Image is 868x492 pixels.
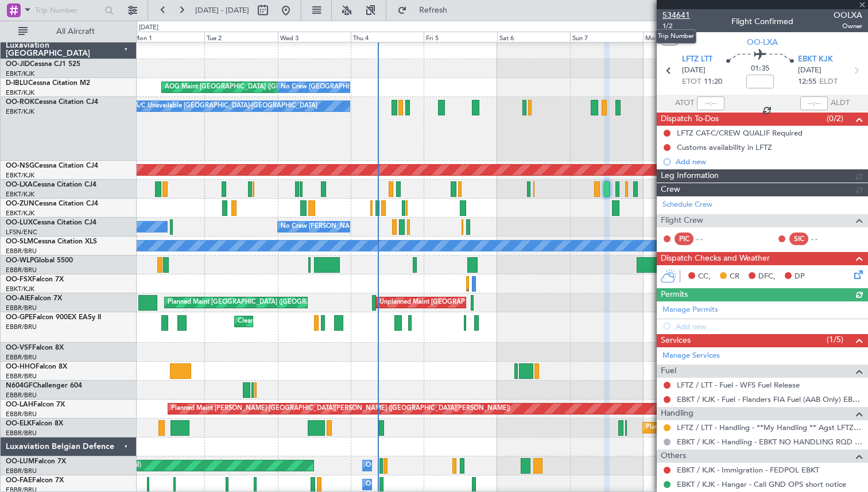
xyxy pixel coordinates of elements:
[819,76,838,88] span: ELDT
[6,314,33,321] span: OO-GPE
[424,32,497,42] div: Fri 5
[747,36,778,48] span: OO-LXA
[6,80,28,87] span: D-IBLU
[6,382,33,389] span: N604GF
[6,200,98,207] a: OO-ZUNCessna Citation CJ4
[6,61,80,68] a: OO-JIDCessna CJ1 525
[35,2,101,19] input: Trip Number
[6,372,37,381] a: EBBR/BRU
[661,365,676,378] span: Fuel
[6,477,64,484] a: OO-FAEFalcon 7X
[497,32,570,42] div: Sat 6
[661,334,691,347] span: Services
[6,228,37,237] a: LFSN/ENC
[827,334,843,346] span: (1/5)
[6,314,101,321] a: OO-GPEFalcon 900EX EASy II
[682,76,701,88] span: ETOT
[6,209,34,218] a: EBKT/KJK
[6,171,34,180] a: EBKT/KJK
[662,9,690,21] span: 534641
[6,99,98,106] a: OO-ROKCessna Citation CJ4
[798,76,816,88] span: 12:55
[6,458,66,465] a: OO-LUMFalcon 7X
[6,401,65,408] a: OO-LAHFalcon 7X
[6,61,30,68] span: OO-JID
[392,1,461,20] button: Refresh
[6,420,32,427] span: OO-ELK
[831,98,850,109] span: ALDT
[6,363,36,370] span: OO-HHO
[13,22,125,41] button: All Aircraft
[366,457,444,474] div: Owner Melsbroek Air Base
[6,401,33,408] span: OO-LAH
[656,29,696,44] div: Trip Number
[6,353,37,362] a: EBBR/BRU
[661,407,693,420] span: Handling
[6,88,34,97] a: EBKT/KJK
[6,276,64,283] a: OO-FSXFalcon 7X
[704,76,722,88] span: 11:20
[677,479,846,489] a: EBKT / KJK - Hangar - Call GND OPS short notice
[682,65,706,76] span: [DATE]
[6,420,63,427] a: OO-ELKFalcon 8X
[6,247,37,255] a: EBBR/BRU
[6,285,34,293] a: EBKT/KJK
[238,313,429,330] div: Cleaning [GEOGRAPHIC_DATA] ([GEOGRAPHIC_DATA] National)
[6,80,90,87] a: D-IBLUCessna Citation M2
[6,107,34,116] a: EBKT/KJK
[661,252,770,265] span: Dispatch Checks and Weather
[682,54,712,65] span: LFTZ LTT
[6,238,33,245] span: OO-SLM
[6,69,34,78] a: EBKT/KJK
[661,113,719,126] span: Dispatch To-Dos
[677,465,819,475] a: EBKT / KJK - Immigration - FEDPOL EBKT
[6,181,96,188] a: OO-LXACessna Citation CJ4
[379,294,595,311] div: Unplanned Maint [GEOGRAPHIC_DATA] ([GEOGRAPHIC_DATA] National)
[6,458,34,465] span: OO-LUM
[730,271,739,282] span: CR
[139,23,158,33] div: [DATE]
[6,99,34,106] span: OO-ROK
[6,257,73,264] a: OO-WLPGlobal 5500
[6,266,37,274] a: EBBR/BRU
[171,400,510,417] div: Planned Maint [PERSON_NAME]-[GEOGRAPHIC_DATA][PERSON_NAME] ([GEOGRAPHIC_DATA][PERSON_NAME])
[351,32,424,42] div: Thu 4
[409,6,458,14] span: Refresh
[570,32,643,42] div: Sun 7
[677,380,800,390] a: LFTZ / LTT - Fuel - WFS Fuel Release
[6,181,33,188] span: OO-LXA
[204,32,277,42] div: Tue 2
[6,344,64,351] a: OO-VSFFalcon 8X
[6,323,37,331] a: EBBR/BRU
[30,28,121,36] span: All Aircraft
[6,344,32,351] span: OO-VSF
[131,32,204,42] div: Mon 1
[6,304,37,312] a: EBBR/BRU
[662,350,720,362] a: Manage Services
[6,391,37,400] a: EBBR/BRU
[168,294,348,311] div: Planned Maint [GEOGRAPHIC_DATA] ([GEOGRAPHIC_DATA])
[6,190,34,199] a: EBKT/KJK
[6,200,34,207] span: OO-ZUN
[643,32,716,42] div: Mon 8
[677,423,862,432] a: LFTZ / LTT - Handling - **My Handling ** Agst LFTZ / LTT
[661,450,686,463] span: Others
[281,79,473,96] div: No Crew [GEOGRAPHIC_DATA] ([GEOGRAPHIC_DATA] National)
[165,79,364,96] div: AOG Maint [GEOGRAPHIC_DATA] ([GEOGRAPHIC_DATA] National)
[827,113,843,125] span: (0/2)
[677,142,772,152] div: Customs availability in LFTZ
[6,162,34,169] span: OO-NSG
[6,410,37,419] a: EBBR/BRU
[675,98,694,109] span: ATOT
[6,477,32,484] span: OO-FAE
[798,65,821,76] span: [DATE]
[677,128,803,138] div: LFTZ CAT-C/CREW QUALIF Required
[278,32,351,42] div: Wed 3
[6,295,62,302] a: OO-AIEFalcon 7X
[758,271,776,282] span: DFC,
[6,219,33,226] span: OO-LUX
[751,63,769,75] span: 01:35
[281,218,418,235] div: No Crew [PERSON_NAME] ([PERSON_NAME])
[6,363,67,370] a: OO-HHOFalcon 8X
[6,429,37,437] a: EBBR/BRU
